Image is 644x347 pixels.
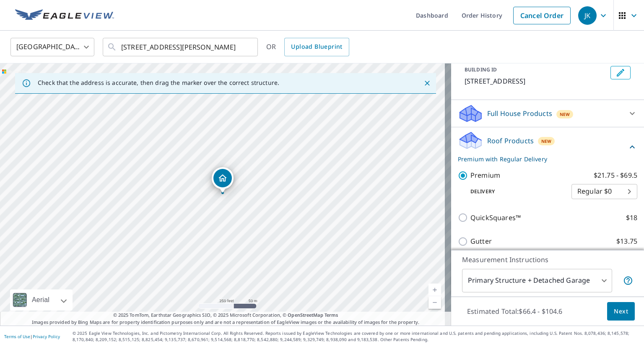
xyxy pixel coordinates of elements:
[38,79,279,87] p: Check that the address is accurate, then drag the marker over the correct structure.
[614,306,628,317] span: Next
[560,111,570,118] span: New
[470,170,500,181] p: Premium
[470,236,492,247] p: Gutter
[73,330,640,343] p: © 2025 Eagle View Technologies, Inc. and Pictometry International Corp. All Rights Reserved. Repo...
[113,312,338,319] span: © 2025 TomTom, Earthstar Geographics SIO, © 2025 Microsoft Corporation, ©
[266,38,349,56] div: OR
[541,138,552,145] span: New
[616,236,637,247] p: $13.75
[291,42,342,52] span: Upload Blueprint
[470,213,521,223] p: QuickSquares™
[212,167,234,193] div: Dropped pin, building 1, Residential property, 4805 Chantilly Dr Indianapolis, IN 46221
[422,78,433,89] button: Close
[458,155,627,163] p: Premium with Regular Delivery
[4,334,30,339] a: Terms of Use
[487,108,552,118] p: Full House Products
[428,284,441,296] a: Current Level 17, Zoom In
[15,9,114,22] img: EV Logo
[513,7,571,24] a: Cancel Order
[571,180,637,203] div: Regular $0
[288,312,323,318] a: OpenStreetMap
[578,6,597,25] div: JK
[458,188,571,195] p: Delivery
[29,289,52,310] div: Aerial
[487,136,534,146] p: Roof Products
[594,170,637,181] p: $21.75 - $69.5
[465,76,607,86] p: [STREET_ADDRESS]
[458,131,637,163] div: Roof ProductsNewPremium with Regular Delivery
[458,103,637,124] div: Full House ProductsNew
[462,269,612,292] div: Primary Structure + Detached Garage
[607,302,635,321] button: Next
[10,289,73,310] div: Aerial
[462,255,633,265] p: Measurement Instructions
[465,66,497,73] p: BUILDING ID
[10,35,94,59] div: [GEOGRAPHIC_DATA]
[325,312,338,318] a: Terms
[460,302,569,321] p: Estimated Total: $66.4 - $104.6
[610,66,631,79] button: Edit building 1
[284,38,349,56] a: Upload Blueprint
[4,334,60,339] p: |
[623,276,633,286] span: Your report will include the primary structure and a detached garage if one exists.
[626,213,637,223] p: $18
[33,334,60,339] a: Privacy Policy
[428,296,441,309] a: Current Level 17, Zoom Out
[121,35,241,59] input: Search by address or latitude-longitude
